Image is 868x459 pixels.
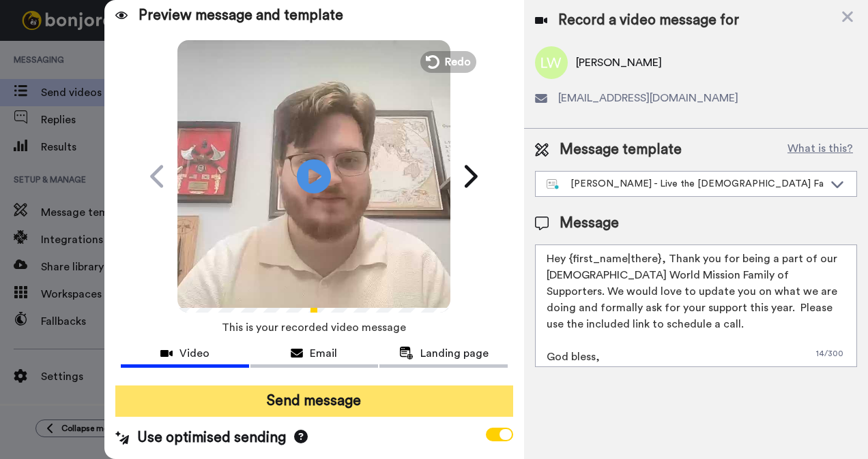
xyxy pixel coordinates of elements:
[59,39,234,172] span: Hi [PERSON_NAME], Boost your view rates with automatic re-sends of unviewed messages! We've just ...
[222,313,406,343] span: This is your recorded video message
[20,29,252,74] div: message notification from Grant, 6m ago. Hi Blake, Boost your view rates with automatic re-sends ...
[59,52,235,65] p: Message from Grant, sent 6m ago
[560,213,619,234] span: Message
[137,428,286,448] span: Use optimised sending
[547,177,824,191] div: [PERSON_NAME] - Live the [DEMOGRAPHIC_DATA] Faith
[560,140,682,160] span: Message template
[179,345,209,362] span: Video
[420,345,489,362] span: Landing page
[558,90,738,106] span: [EMAIL_ADDRESS][DOMAIN_NAME]
[31,41,53,63] img: Profile image for Grant
[535,244,857,367] textarea: Hey {first_name|there}, Thank you for being a part of our [DEMOGRAPHIC_DATA] World Mission Family...
[783,140,857,160] button: What is this?
[115,385,514,417] button: Send message
[310,345,337,362] span: Email
[547,179,560,190] img: nextgen-template.svg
